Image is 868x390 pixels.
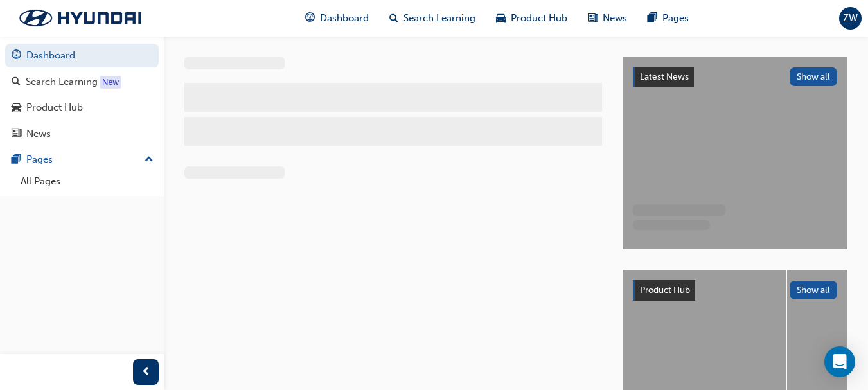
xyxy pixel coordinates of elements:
span: car-icon [496,10,506,26]
span: Product Hub [640,285,690,296]
img: Trak [6,4,154,31]
button: ZW [839,7,862,30]
span: Dashboard [320,11,369,26]
a: pages-iconPages [637,5,699,31]
span: pages-icon [12,154,21,166]
span: up-icon [145,152,154,168]
span: car-icon [12,102,21,114]
div: Tooltip anchor [100,76,121,89]
span: Product Hub [511,11,567,26]
span: news-icon [12,129,21,140]
a: Search Learning [5,70,159,94]
button: Show all [790,67,838,86]
button: DashboardSearch LearningProduct HubNews [5,41,159,148]
a: news-iconNews [578,5,637,31]
span: ZW [843,11,858,26]
span: search-icon [389,10,398,26]
a: search-iconSearch Learning [379,5,486,31]
span: News [603,11,627,26]
a: car-iconProduct Hub [486,5,578,31]
span: pages-icon [648,10,657,26]
span: guage-icon [305,10,315,26]
div: Open Intercom Messenger [824,346,855,377]
div: News [26,127,51,141]
a: News [5,122,159,146]
span: news-icon [588,10,598,26]
span: search-icon [12,76,21,88]
div: Search Learning [26,75,98,89]
span: Pages [662,11,689,26]
div: Pages [26,152,53,167]
a: All Pages [15,172,159,191]
span: Search Learning [403,11,475,26]
span: Latest News [640,71,689,82]
div: Product Hub [26,100,83,115]
button: Pages [5,148,159,172]
button: Show all [790,281,838,299]
a: guage-iconDashboard [295,5,379,31]
a: Dashboard [5,44,159,67]
a: Latest NewsShow all [633,67,837,87]
a: Product HubShow all [633,280,837,301]
a: Product Hub [5,96,159,120]
span: prev-icon [141,364,151,380]
span: guage-icon [12,50,21,62]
